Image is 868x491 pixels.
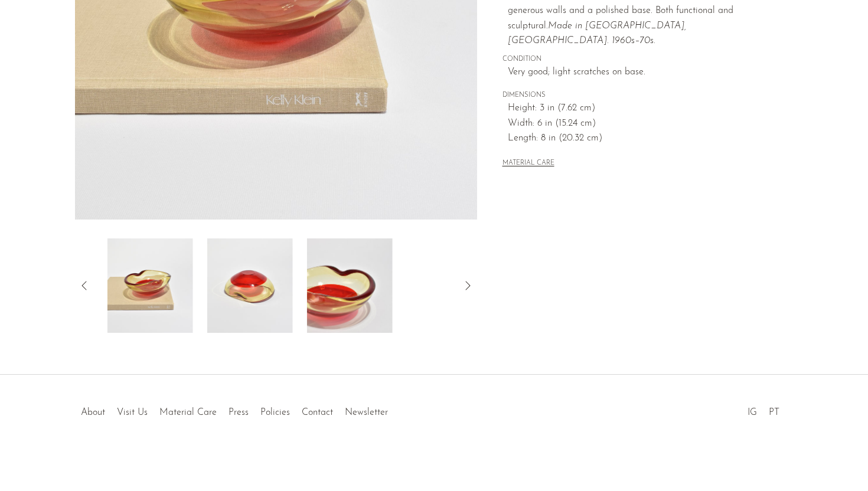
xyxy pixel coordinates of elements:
span: Very good; light scratches on base. [508,65,768,80]
a: Press [229,408,249,417]
span: Length: 8 in (20.32 cm) [508,131,768,146]
a: About [81,408,105,417]
a: PT [769,408,779,417]
span: CONDITION [502,54,768,65]
img: Red Italian Glass Bowl [307,238,393,333]
img: Red Italian Glass Bowl [107,238,193,333]
em: Made in [GEOGRAPHIC_DATA], [GEOGRAPHIC_DATA]. 1960s–70s. [508,21,686,46]
span: Width: 6 in (15.24 cm) [508,116,768,132]
a: Contact [302,408,333,417]
a: Material Care [159,408,217,417]
ul: Social Medias [742,398,785,421]
span: Height: 3 in (7.62 cm) [508,101,768,116]
a: Policies [260,408,290,417]
button: MATERIAL CARE [502,159,554,168]
ul: Quick links [75,398,394,421]
span: DIMENSIONS [502,90,768,101]
img: Red Italian Glass Bowl [207,238,293,333]
a: IG [748,408,757,417]
a: Visit Us [117,408,148,417]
